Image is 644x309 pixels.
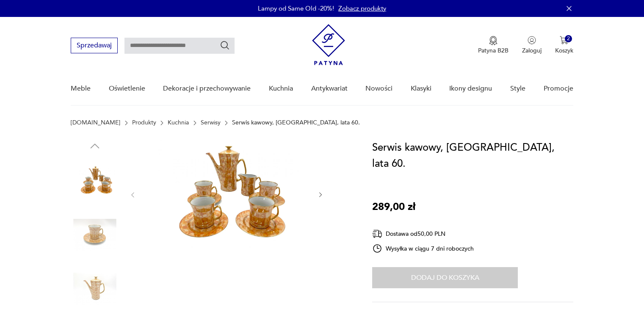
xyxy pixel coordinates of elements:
[312,24,345,65] img: Patyna - sklep z meblami i dekoracjami vintage
[478,47,509,55] p: Patyna B2B
[372,199,415,215] p: 289,00 zł
[555,47,573,55] p: Koszyk
[372,243,474,254] div: Wysyłka w ciągu 7 dni roboczych
[311,72,348,105] a: Antykwariat
[555,36,573,55] button: 2Koszyk
[528,36,536,44] img: Ikonka użytkownika
[544,72,573,105] a: Promocje
[489,36,498,45] img: Ikona medalu
[522,47,542,55] p: Zaloguj
[71,43,118,49] a: Sprzedawaj
[71,38,118,53] button: Sprzedawaj
[71,157,119,205] img: Zdjęcie produktu Serwis kawowy, Włocławek, lata 60.
[71,119,120,126] a: [DOMAIN_NAME]
[201,119,221,126] a: Serwisy
[372,140,573,172] h1: Serwis kawowy, [GEOGRAPHIC_DATA], lata 60.
[411,72,431,105] a: Klasyki
[338,4,386,13] a: Zobacz produkty
[163,72,251,105] a: Dekoracje i przechowywanie
[109,72,145,105] a: Oświetlenie
[71,72,91,105] a: Meble
[168,119,189,126] a: Kuchnia
[269,72,293,105] a: Kuchnia
[449,72,492,105] a: Ikony designu
[560,36,568,44] img: Ikona koszyka
[565,35,572,42] div: 2
[232,119,360,126] p: Serwis kawowy, [GEOGRAPHIC_DATA], lata 60.
[220,40,230,50] button: Szukaj
[145,140,308,248] img: Zdjęcie produktu Serwis kawowy, Włocławek, lata 60.
[372,229,474,239] div: Dostawa od 50,00 PLN
[365,72,392,105] a: Nowości
[478,36,509,55] a: Ikona medaluPatyna B2B
[510,72,525,105] a: Style
[132,119,156,126] a: Produkty
[71,211,119,259] img: Zdjęcie produktu Serwis kawowy, Włocławek, lata 60.
[478,36,509,55] button: Patyna B2B
[372,229,382,239] img: Ikona dostawy
[258,4,334,13] p: Lampy od Same Old -20%!
[522,36,542,55] button: Zaloguj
